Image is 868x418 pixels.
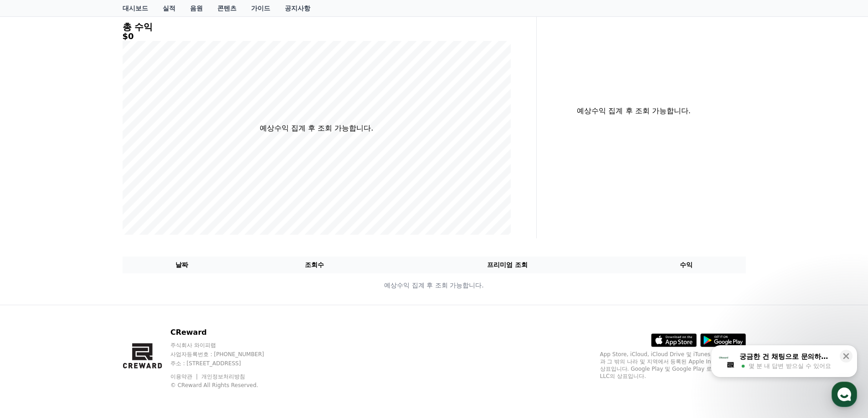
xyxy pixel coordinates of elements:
[29,302,34,309] span: 홈
[123,32,511,41] h5: $0
[600,351,746,380] p: App Store, iCloud, iCloud Drive 및 iTunes Store는 미국과 그 밖의 나라 및 지역에서 등록된 Apple Inc.의 서비스 상표입니다. Goo...
[118,288,175,311] a: 설정
[170,382,282,389] p: © CReward All Rights Reserved.
[123,257,241,273] th: 날짜
[241,257,387,273] th: 조회수
[388,257,627,273] th: 프리미엄 조회
[170,360,282,367] p: 주소 : [STREET_ADDRESS]
[260,123,373,134] p: 예상수익 집계 후 조회 가능합니다.
[627,257,746,273] th: 수익
[83,302,94,310] span: 대화
[123,281,745,290] p: 예상수익 집계 후 조회 가능합니다.
[170,351,282,358] p: 사업자등록번호 : [PHONE_NUMBER]
[170,373,199,380] a: 이용약관
[170,327,282,338] p: CReward
[123,22,511,32] h4: 총 수익
[141,302,152,309] span: 설정
[3,288,60,311] a: 홈
[201,373,245,380] a: 개인정보처리방침
[544,106,724,116] p: 예상수익 집계 후 조회 가능합니다.
[170,342,282,349] p: 주식회사 와이피랩
[60,288,118,311] a: 대화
